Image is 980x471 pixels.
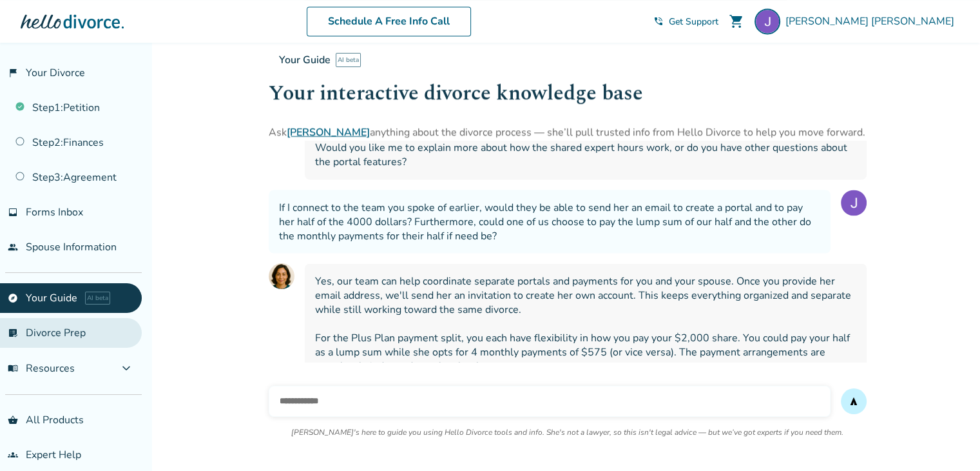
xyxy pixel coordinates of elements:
[26,205,83,219] span: Forms Inbox
[119,361,134,376] span: expand_more
[729,14,744,29] span: shopping_cart
[8,68,18,78] span: flag_2
[279,53,331,67] span: Your Guide
[8,363,18,374] span: menu_book
[8,207,18,217] span: inbox
[8,242,18,252] span: people
[269,263,294,289] img: AI Assistant
[315,274,856,416] span: Yes, our team can help coordinate separate portals and payments for you and your spouse. Once you...
[653,16,664,26] span: phone_in_talk
[754,8,780,34] img: Jeremy Collins
[8,415,18,425] span: shopping_basket
[653,15,718,28] a: phone_in_talkGet Support
[291,427,843,437] p: [PERSON_NAME]'s here to guide you using Hello Divorce tools and info. She's not a lawyer, so this...
[336,53,361,67] span: AI beta
[287,125,370,139] a: [PERSON_NAME]
[8,361,75,376] span: Resources
[916,409,980,471] iframe: Chat Widget
[307,6,471,36] a: Schedule A Free Info Call
[8,328,18,338] span: list_alt_check
[669,15,718,28] span: Get Support
[8,293,18,303] span: explore
[849,396,859,406] span: send
[841,388,867,414] button: send
[841,190,867,215] img: User
[85,292,110,305] span: AI beta
[279,200,820,243] span: If I connect to the team you spoke of earlier, would they be able to send her an email to create ...
[785,14,959,28] span: [PERSON_NAME] [PERSON_NAME]
[8,450,18,460] span: groups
